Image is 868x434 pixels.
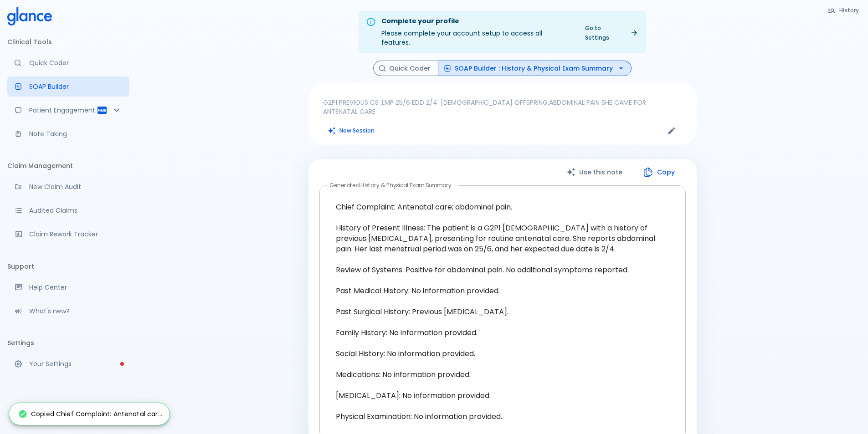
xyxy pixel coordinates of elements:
a: Please complete account setup [7,354,129,374]
p: Your Settings [29,359,122,368]
p: Quick Coder [29,58,122,67]
a: View audited claims [7,200,129,220]
p: New Claim Audit [29,182,122,191]
li: Support [7,255,129,277]
div: Patient Reports & Referrals [7,100,129,120]
button: Clears all inputs and results. [323,124,380,137]
p: Patient Engagement [29,106,97,115]
a: Monitor progress of claim corrections [7,224,129,244]
p: What's new? [29,306,122,316]
div: Please complete your account setup to access all features. [381,14,572,51]
button: Quick Coder [373,61,438,77]
div: Copied Chief Complaint: Antenatal car... [18,406,162,422]
a: Audit a new claim [7,177,129,197]
a: Get help from our support team [7,277,129,297]
a: Go to Settings [580,21,643,44]
p: Help Center [29,283,122,292]
textarea: Chief Complaint: Antenatal care; abdominal pain. History of Present Illness: The patient is a G2P... [326,193,679,431]
p: SOAP Builder [29,82,122,91]
button: Edit [665,124,678,138]
button: Copy [633,163,686,182]
li: Claim Management [7,155,129,177]
p: Claim Rework Tracker [29,230,122,239]
a: Docugen: Compose a clinical documentation in seconds [7,77,129,97]
button: SOAP Builder : History & Physical Exam Summary [438,61,632,77]
a: Moramiz: Find ICD10AM codes instantly [7,53,129,73]
button: Use this note [557,163,633,182]
a: Advanced note-taking [7,124,129,144]
div: [PERSON_NAME]raha medical polyclinic [7,399,129,430]
div: Complete your profile [381,16,572,26]
div: Recent updates and feature releases [7,301,129,321]
p: Audited Claims [29,206,122,215]
li: Settings [7,332,129,354]
li: Clinical Tools [7,31,129,53]
p: Note Taking [29,129,122,138]
p: G2P1 PREVIOUS CS ,LMP 25/6 EDD 2/4 .[DEMOGRAPHIC_DATA] OFFSPRING.ABDOMINAL PAIN SHE CAME FOR ANTE... [323,98,682,116]
button: History [823,4,864,17]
